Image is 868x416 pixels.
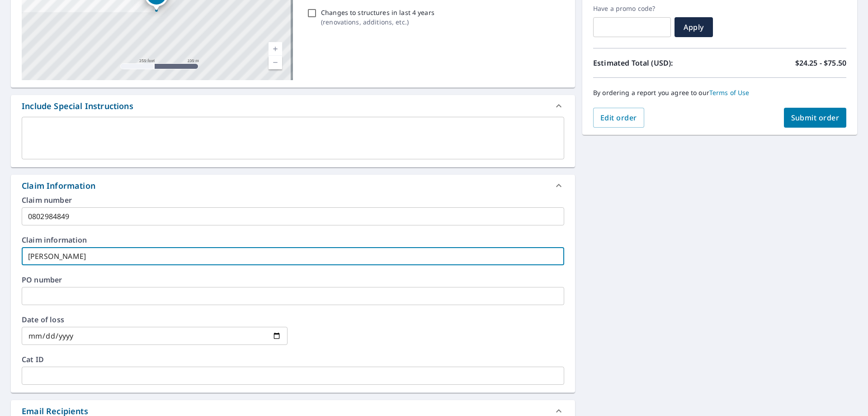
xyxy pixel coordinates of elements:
button: Edit order [593,108,644,128]
p: By ordering a report you agree to our [593,89,846,97]
p: Estimated Total (USD): [593,57,720,68]
label: Date of loss [22,316,288,323]
button: Apply [675,17,713,37]
p: Changes to structures in last 4 years [321,8,434,17]
span: Apply [682,22,706,32]
a: Terms of Use [709,88,750,97]
label: Have a promo code? [593,5,671,13]
div: Claim Information [11,175,575,196]
div: Include Special Instructions [22,100,133,112]
button: Submit order [784,108,847,128]
p: ( renovations, additions, etc. ) [321,17,434,27]
label: Cat ID [22,356,564,363]
span: Edit order [600,113,637,123]
p: $24.25 - $75.50 [795,57,846,68]
a: Current Level 17, Zoom Out [269,56,282,69]
a: Current Level 17, Zoom In [269,42,282,56]
label: Claim number [22,196,564,204]
label: PO number [22,276,564,283]
label: Claim information [22,236,564,244]
div: Include Special Instructions [11,95,575,117]
span: Submit order [791,113,840,123]
div: Claim Information [22,180,95,192]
